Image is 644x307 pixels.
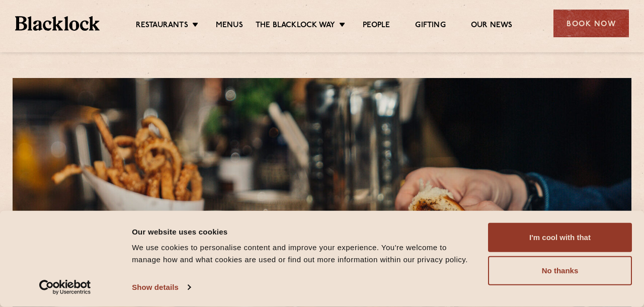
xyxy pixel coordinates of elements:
a: Restaurants [136,21,188,32]
div: Our website uses cookies [132,225,476,238]
a: Our News [471,21,513,32]
a: People [363,21,390,32]
button: I'm cool with that [488,223,632,252]
a: Menus [216,21,243,32]
a: The Blacklock Way [256,21,335,32]
div: Book Now [553,10,629,37]
a: Usercentrics Cookiebot - opens in a new window [21,280,109,295]
a: Gifting [415,21,445,32]
img: BL_Textured_Logo-footer-cropped.svg [15,16,100,30]
a: Show details [132,280,190,295]
div: We use cookies to personalise content and improve your experience. You're welcome to manage how a... [132,242,476,266]
button: No thanks [488,256,632,285]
